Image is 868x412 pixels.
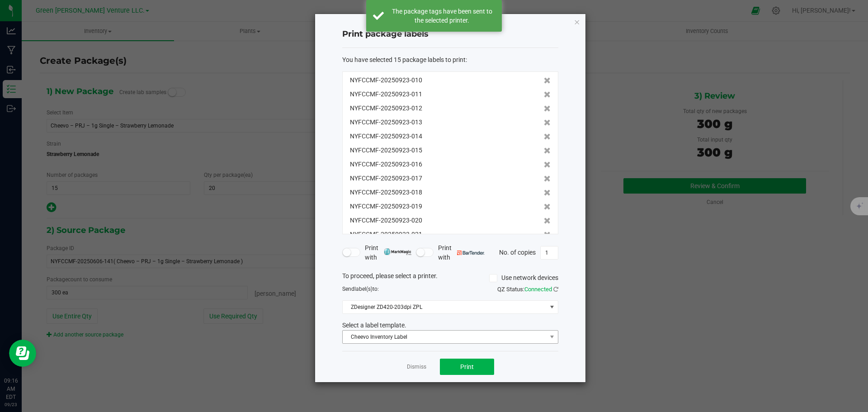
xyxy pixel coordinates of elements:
span: Print [460,363,474,370]
span: NYFCCMF-20250923-010 [350,76,422,85]
span: NYFCCMF-20250923-013 [350,118,422,127]
span: You have selected 15 package labels to print [342,56,466,63]
span: Send to: [342,286,379,292]
span: NYFCCMF-20250923-018 [350,188,422,197]
span: NYFCCMF-20250923-020 [350,216,422,225]
span: label(s) [354,286,373,292]
span: NYFCCMF-20250923-014 [350,132,422,141]
h4: Print package labels [342,28,558,40]
span: NYFCCMF-20250923-012 [350,104,422,113]
span: NYFCCMF-20250923-016 [350,160,422,169]
div: The package tags have been sent to the selected printer. [389,7,495,25]
iframe: Resource center [9,340,36,367]
div: : [342,55,558,65]
label: Use network devices [489,273,558,283]
span: No. of copies [499,248,536,256]
button: Print [440,359,494,375]
span: ZDesigner ZD420-203dpi ZPL [343,301,547,313]
span: QZ Status: [497,286,558,293]
div: Select a label template. [335,321,565,330]
span: NYFCCMF-20250923-017 [350,174,422,183]
span: Cheevo Inventory Label [343,331,547,343]
img: bartender.png [457,251,485,255]
a: Dismiss [407,363,426,371]
span: Connected [524,286,552,293]
span: Print with [438,243,485,262]
span: Print with [365,243,411,262]
span: NYFCCMF-20250923-015 [350,146,422,155]
span: NYFCCMF-20250923-011 [350,90,422,99]
span: NYFCCMF-20250923-019 [350,202,422,211]
img: mark_magic_cybra.png [384,248,411,255]
span: NYFCCMF-20250923-021 [350,230,422,239]
div: To proceed, please select a printer. [335,271,565,285]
